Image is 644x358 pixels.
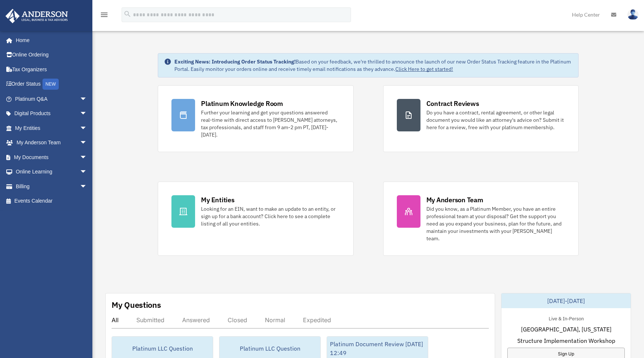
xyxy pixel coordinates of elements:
span: arrow_drop_down [80,135,95,151]
a: Home [5,33,95,48]
div: My Questions [112,299,161,310]
a: Events Calendar [5,194,98,209]
div: My Entities [201,195,234,204]
a: Online Learningarrow_drop_down [5,165,98,179]
span: arrow_drop_down [80,150,95,165]
div: Live & In-Person [543,314,590,322]
a: My Anderson Team Did you know, as a Platinum Member, you have an entire professional team at your... [383,182,579,256]
div: Do you have a contract, rental agreement, or other legal document you would like an attorney's ad... [426,109,565,131]
a: My Documentsarrow_drop_down [5,150,98,165]
a: menu [100,13,109,19]
a: Click Here to get started! [395,66,453,72]
a: My Entitiesarrow_drop_down [5,121,98,135]
div: Answered [182,316,210,324]
i: menu [100,10,109,19]
div: Based on your feedback, we're thrilled to announce the launch of our new Order Status Tracking fe... [174,58,572,73]
div: My Anderson Team [426,195,483,204]
div: Normal [265,316,285,324]
div: [DATE]-[DATE] [501,293,631,308]
a: Contract Reviews Do you have a contract, rental agreement, or other legal document you would like... [383,85,579,152]
strong: Exciting News: Introducing Order Status Tracking! [174,58,296,65]
a: Billingarrow_drop_down [5,179,98,194]
a: My Entities Looking for an EIN, want to make an update to an entity, or sign up for a bank accoun... [158,182,353,256]
div: NEW [42,79,59,90]
span: arrow_drop_down [80,165,95,180]
div: Expedited [303,316,331,324]
div: Further your learning and get your questions answered real-time with direct access to [PERSON_NAM... [201,109,340,138]
span: Structure Implementation Workshop [517,336,615,345]
span: arrow_drop_down [80,121,95,136]
img: User Pic [627,9,638,20]
span: arrow_drop_down [80,92,95,107]
a: Platinum Knowledge Room Further your learning and get your questions answered real-time with dire... [158,85,353,152]
div: Platinum Knowledge Room [201,99,283,108]
a: My Anderson Teamarrow_drop_down [5,135,98,150]
a: Tax Organizers [5,62,98,77]
span: [GEOGRAPHIC_DATA], [US_STATE] [521,325,611,334]
i: search [123,10,132,18]
a: Online Ordering [5,48,98,62]
span: arrow_drop_down [80,106,95,121]
span: arrow_drop_down [80,179,95,194]
a: Platinum Q&Aarrow_drop_down [5,92,98,106]
div: Did you know, as a Platinum Member, you have an entire professional team at your disposal? Get th... [426,205,565,242]
div: Looking for an EIN, want to make an update to an entity, or sign up for a bank account? Click her... [201,205,340,227]
div: Contract Reviews [426,99,479,108]
a: Order StatusNEW [5,77,98,92]
div: Submitted [136,316,164,324]
div: Closed [228,316,247,324]
a: Digital Productsarrow_drop_down [5,106,98,121]
div: All [112,316,119,324]
img: Anderson Advisors Platinum Portal [3,9,70,23]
